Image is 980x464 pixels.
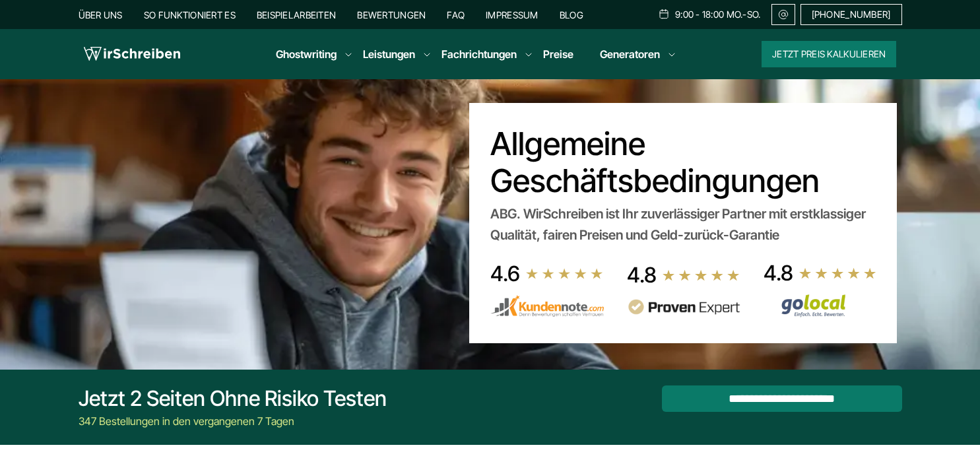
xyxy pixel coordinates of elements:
h1: Allgemeine Geschäftsbedingungen [490,125,876,199]
a: Impressum [486,9,539,20]
a: Blog [560,9,583,20]
a: Leistungen [363,46,415,62]
img: stars [799,267,877,280]
a: Preise [543,48,573,61]
a: Ghostwriting [276,46,337,62]
div: 4.8 [764,260,793,286]
a: FAQ [447,9,465,20]
div: 4.8 [627,262,657,288]
img: provenexpert reviews [627,299,740,315]
div: ABG. WirSchreiben ist Ihr zuverlässiger Partner mit erstklassiger Qualität, fairen Preisen und Ge... [490,203,876,246]
a: Beispielarbeiten [257,9,336,20]
span: 9:00 - 18:00 Mo.-So. [675,9,761,20]
a: [PHONE_NUMBER] [800,4,902,25]
img: kundennote [490,295,604,317]
a: So funktioniert es [144,9,236,20]
button: Jetzt Preis kalkulieren [762,41,896,67]
img: stars [662,269,740,282]
img: Email [777,9,789,20]
img: Schedule [658,9,670,19]
img: logo wirschreiben [84,44,180,64]
div: 4.6 [490,261,520,287]
div: Jetzt 2 Seiten ohne Risiko testen [79,385,387,412]
div: 347 Bestellungen in den vergangenen 7 Tagen [79,413,387,429]
img: stars [525,267,604,281]
a: Fachrichtungen [441,46,517,62]
a: Bewertungen [357,9,426,20]
a: Über uns [79,9,123,20]
a: Generatoren [600,46,660,62]
span: [PHONE_NUMBER] [812,9,891,20]
img: Wirschreiben Bewertungen [764,294,877,317]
